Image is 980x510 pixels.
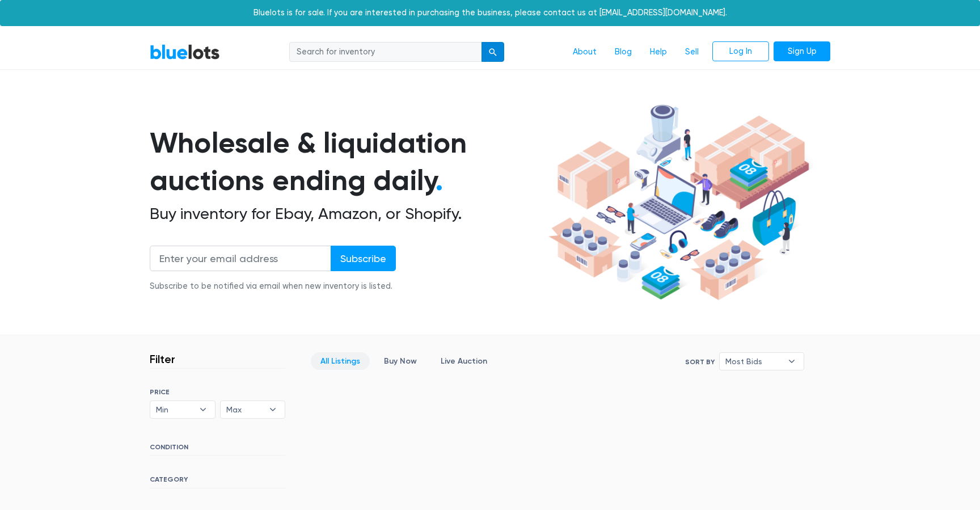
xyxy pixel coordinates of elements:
[226,401,264,418] span: Max
[150,388,285,396] h6: PRICE
[331,246,396,271] input: Subscribe
[150,44,220,60] a: BlueLots
[685,357,715,367] label: Sort By
[150,124,544,200] h1: Wholesale & liquidation auctions ending daily
[606,41,641,63] a: Blog
[544,99,813,306] img: hero-ee84e7d0318cb26816c560f6b4441b76977f77a177738b4e94f68c95b2b83dbb.png
[712,41,769,62] a: Log In
[150,352,175,366] h3: Filter
[150,204,544,224] h2: Buy inventory for Ebay, Amazon, or Shopify.
[676,41,708,63] a: Sell
[774,41,830,62] a: Sign Up
[311,352,370,370] a: All Listings
[191,401,215,418] b: ▾
[431,352,497,370] a: Live Auction
[780,353,804,370] b: ▾
[725,353,782,370] span: Most Bids
[436,163,443,197] span: .
[150,443,285,456] h6: CONDITION
[289,42,482,62] input: Search for inventory
[564,41,606,63] a: About
[261,401,285,418] b: ▾
[150,280,396,293] div: Subscribe to be notified via email when new inventory is listed.
[374,352,426,370] a: Buy Now
[150,246,331,271] input: Enter your email address
[150,475,285,488] h6: CATEGORY
[641,41,676,63] a: Help
[156,401,193,418] span: Min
